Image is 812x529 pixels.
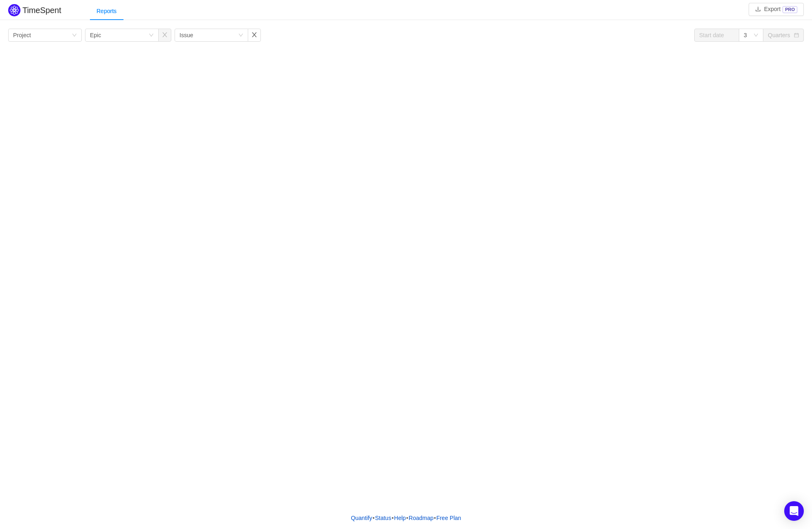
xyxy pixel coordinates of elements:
span: • [372,515,375,521]
div: 3 [744,29,747,41]
h2: TimeSpent [22,6,61,15]
i: icon: down [149,33,154,38]
button: icon: close [248,29,261,42]
div: Reports [90,2,123,20]
img: Quantify logo [8,4,20,16]
button: icon: close [158,29,171,42]
a: Quantify [350,512,372,524]
div: Epic [90,29,101,41]
input: Start date [694,29,739,42]
span: • [392,515,394,521]
i: icon: down [72,33,77,38]
button: icon: downloadExportPRO [749,3,804,16]
span: • [406,515,408,521]
div: Project [13,29,31,41]
span: • [434,515,436,521]
div: Issue [179,29,193,41]
button: Free Plan [436,512,462,524]
a: Status [375,512,392,524]
i: icon: calendar [794,33,799,38]
i: icon: down [238,33,243,38]
div: Quarters [768,29,790,41]
a: Roadmap [408,512,434,524]
a: Help [394,512,406,524]
i: icon: down [754,33,758,38]
div: Open Intercom Messenger [784,501,804,521]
